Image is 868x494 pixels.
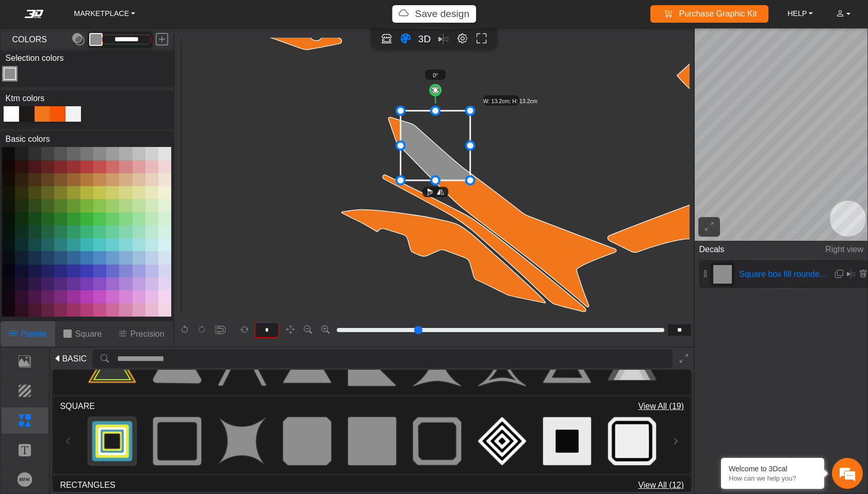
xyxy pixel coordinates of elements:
[1,90,50,106] label: Ktm colors
[5,323,69,330] span: Conversation
[413,417,461,465] img: 63: square stroke cut edges
[701,266,710,283] button: Change element position
[11,53,27,69] div: Navigation go back
[156,30,168,49] button: Save color
[153,417,201,465] img: 11: stroke square with round edge
[858,266,867,283] button: Delete
[398,32,413,47] button: Color tool
[1,321,55,347] button: Palette
[474,32,489,47] button: Full screen
[19,106,35,122] div: #1c1919
[455,32,470,47] button: Editor settings
[415,7,470,22] p: Unsaved file
[658,5,761,23] a: Purchase Graphic Kit
[379,32,394,47] button: Open in Showroom
[117,349,673,368] input: search asset
[218,417,266,465] img: 55: sharp box fill rounded sides
[6,52,64,64] label: Selection colors
[676,349,692,368] button: Expand Library
[638,400,684,413] span: View All (19)
[62,353,87,365] span: BASIC
[283,417,331,465] img: 56: square fill cut edge
[5,269,196,305] textarea: Type your message and hit 'Enter'
[130,328,165,340] p: Precision
[50,106,65,122] div: #f65505
[417,32,432,47] button: 3D
[348,417,396,465] img: 62: square box fill rounded edges
[4,106,19,122] div: #ffffffff
[729,465,816,473] div: Welcome to 3Dcal
[72,30,85,49] button: Toggle Transparency
[478,417,526,465] img: 1087: geometric mandala
[483,97,537,104] text: W: 13.2cm; H: 13.2cm
[392,5,476,23] button: Save design
[60,121,142,219] span: We're online!
[110,321,173,347] button: Precision
[55,321,110,347] button: Square
[1,131,55,147] label: Basic colors
[699,240,724,259] span: Decals
[418,34,431,44] span: 3D
[89,33,103,46] button: Current color
[69,305,133,337] div: FAQs
[543,417,591,465] img: 1103: square hole
[283,322,299,338] button: Pan
[69,54,189,68] div: Chat with us now
[2,66,18,81] div: #8E8E8EFF
[783,6,817,22] a: HELP
[825,240,863,259] span: Right view
[210,320,230,339] button: Snap to symmetry line
[65,106,81,122] div: #f2f2f2
[60,400,95,413] span: SQUARE
[735,268,836,281] span: Square box fill rounded edges
[638,479,684,491] span: View All (12)
[21,328,46,340] p: Palette
[169,5,194,30] div: Minimize live chat window
[433,72,438,78] text: 0°
[35,106,50,122] div: #f2771a
[300,322,316,338] button: Zoom out
[846,266,856,283] button: Mirror
[88,417,136,465] img: 2127: square deep shape window
[133,305,196,337] div: Articles
[60,479,115,491] span: RECTANGLES
[318,322,334,338] button: Zoom in
[52,350,89,367] button: BASIC
[729,474,816,482] p: How can we help you?
[608,417,656,465] img: 1165: square inside square shield edge
[1,51,173,87] div: Color Toggle
[6,34,60,46] span: COLORS
[70,6,139,22] a: MARKETPLACE
[75,328,102,340] p: Square
[176,322,192,338] button: Undo
[834,266,844,283] button: Duplicate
